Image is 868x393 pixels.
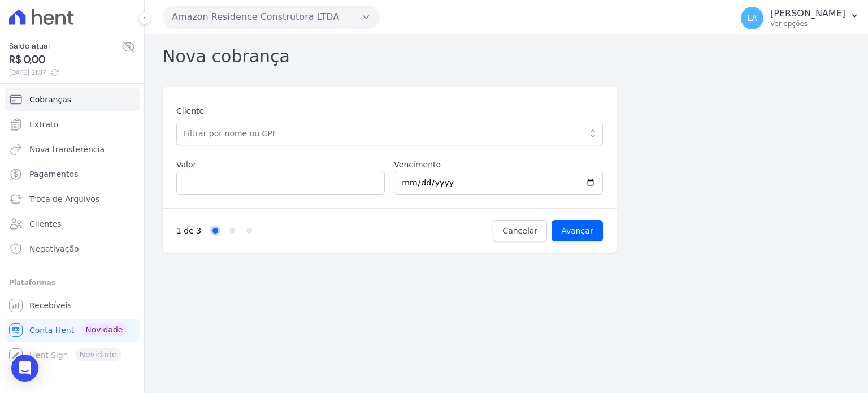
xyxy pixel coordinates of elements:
p: 1 de 3 [176,225,201,237]
span: Novidade [81,323,127,336]
span: [DATE] 21:37 [9,67,121,77]
a: Cobranças [5,88,140,111]
span: Saldo atual [9,40,121,52]
p: Ver opções [770,19,845,28]
span: Pagamentos [29,169,78,180]
a: Extrato [5,113,140,136]
button: LA [PERSON_NAME] Ver opções [732,2,868,34]
nav: Sidebar [9,88,135,366]
a: Clientes [5,213,140,235]
a: Negativação [5,237,140,260]
span: R$ 0,00 [9,52,121,67]
a: Conta Hent Novidade [5,319,140,342]
label: Vencimento [394,159,602,171]
label: Cliente [176,105,603,117]
input: Avançar [552,220,603,241]
span: Clientes [29,218,61,230]
p: [PERSON_NAME] [770,8,845,19]
a: Nova transferência [5,138,140,161]
span: LA [747,14,757,22]
span: Negativação [29,243,79,254]
button: Amazon Residence Construtora LTDA [163,6,380,28]
div: Plataformas [9,276,135,290]
span: Troca de Arquivos [29,193,99,205]
span: Cobranças [29,94,71,105]
a: Cancelar [493,220,547,241]
div: Open Intercom Messenger [11,355,38,382]
span: Conta Hent [29,325,74,336]
h2: Nova cobrança [163,44,290,69]
span: Extrato [29,119,58,130]
label: Valor [176,159,385,171]
a: Pagamentos [5,163,140,185]
span: Recebíveis [29,300,72,311]
a: Troca de Arquivos [5,188,140,210]
a: Recebíveis [5,294,140,317]
input: Filtrar por nome ou CPF [176,122,603,145]
span: Nova transferência [29,144,105,155]
nav: Progress [176,220,493,241]
span: Cancelar [502,225,537,236]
